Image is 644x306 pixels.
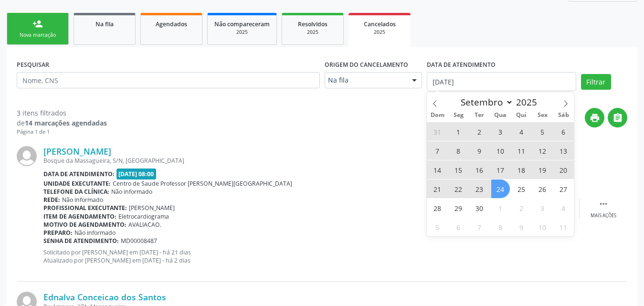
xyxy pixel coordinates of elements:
span: Outubro 5, 2025 [428,218,447,236]
span: Setembro 12, 2025 [533,141,552,160]
b: Telefone da clínica: [43,188,109,196]
b: Data de atendimento: [43,170,115,178]
span: Setembro 17, 2025 [491,160,510,179]
span: Sex [532,112,553,118]
div: Nova marcação [14,32,62,39]
i:  [598,199,609,209]
div: Bosque da Massagueira, S/N, [GEOGRAPHIC_DATA] [43,157,484,165]
span: Outubro 6, 2025 [449,218,468,236]
span: Setembro 25, 2025 [512,179,531,198]
span: Sáb [553,112,574,118]
input: Selecione um intervalo [427,72,576,91]
p: Solicitado por [PERSON_NAME] em [DATE] - há 21 dias Atualizado por [PERSON_NAME] em [DATE] - há 2... [43,248,484,264]
span: Centro de Saude Professor [PERSON_NAME][GEOGRAPHIC_DATA] [113,179,292,188]
span: Setembro 6, 2025 [554,122,573,141]
div: 2025 [289,29,337,36]
span: Outubro 10, 2025 [533,218,552,236]
span: Outubro 4, 2025 [554,199,573,217]
span: Agosto 31, 2025 [428,122,447,141]
span: Não compareceram [214,20,270,28]
img: img [17,146,37,166]
span: Na fila [95,20,114,28]
span: Setembro 15, 2025 [449,160,468,179]
span: Outubro 3, 2025 [533,199,552,217]
span: Não informado [111,188,152,196]
span: Qua [490,112,511,118]
input: Nome, CNS [17,72,320,88]
span: Outubro 7, 2025 [470,218,489,236]
i:  [612,113,623,123]
span: Não informado [74,229,116,237]
span: Setembro 5, 2025 [533,122,552,141]
b: Senha de atendimento: [43,237,119,245]
div: 3 itens filtrados [17,108,107,118]
label: Origem do cancelamento [325,57,408,72]
span: Setembro 2, 2025 [470,122,489,141]
b: Rede: [43,196,60,204]
span: Na fila [328,75,403,85]
b: Profissional executante: [43,204,127,212]
button: print [585,108,604,127]
span: Setembro 14, 2025 [428,160,447,179]
button: Filtrar [581,74,611,90]
b: Unidade executante: [43,179,111,188]
span: Setembro 24, 2025 [491,179,510,198]
span: Seg [448,112,469,118]
span: Qui [511,112,532,118]
a: Ednalva Conceicao dos Santos [43,292,166,302]
span: Setembro 11, 2025 [512,141,531,160]
span: Setembro 1, 2025 [449,122,468,141]
span: Setembro 7, 2025 [428,141,447,160]
span: AVALIACAO. [128,221,161,229]
div: 2025 [214,29,270,36]
span: Setembro 18, 2025 [512,160,531,179]
span: Ter [469,112,490,118]
div: Mais ações [591,212,616,219]
span: Cancelados [364,20,396,28]
span: Setembro 30, 2025 [470,199,489,217]
label: DATA DE ATENDIMENTO [427,57,496,72]
span: MD00008487 [121,237,157,245]
span: Eletrocardiograma [118,212,169,221]
span: Setembro 26, 2025 [533,179,552,198]
div: 2025 [355,29,404,36]
a: [PERSON_NAME] [43,146,111,157]
span: Setembro 29, 2025 [449,199,468,217]
div: de [17,118,107,128]
span: Setembro 21, 2025 [428,179,447,198]
strong: 14 marcações agendadas [25,118,107,127]
span: Setembro 19, 2025 [533,160,552,179]
span: Não informado [62,196,103,204]
span: Setembro 20, 2025 [554,160,573,179]
span: Setembro 8, 2025 [449,141,468,160]
span: Outubro 1, 2025 [491,199,510,217]
b: Preparo: [43,229,73,237]
b: Motivo de agendamento: [43,221,127,229]
span: Dom [427,112,448,118]
span: Outubro 8, 2025 [491,218,510,236]
b: Item de agendamento: [43,212,116,221]
button:  [608,108,627,127]
span: Setembro 3, 2025 [491,122,510,141]
span: Setembro 23, 2025 [470,179,489,198]
span: Setembro 22, 2025 [449,179,468,198]
span: Outubro 9, 2025 [512,218,531,236]
span: Outubro 2, 2025 [512,199,531,217]
label: PESQUISAR [17,57,49,72]
span: [DATE] 08:00 [116,169,157,179]
span: Setembro 28, 2025 [428,199,447,217]
span: Setembro 9, 2025 [470,141,489,160]
span: Setembro 13, 2025 [554,141,573,160]
span: [PERSON_NAME] [129,204,175,212]
span: Setembro 4, 2025 [512,122,531,141]
span: Resolvidos [298,20,327,28]
span: Outubro 11, 2025 [554,218,573,236]
input: Year [513,96,545,108]
select: Month [456,95,514,109]
i: print [590,113,600,123]
span: Setembro 27, 2025 [554,179,573,198]
span: Setembro 10, 2025 [491,141,510,160]
span: Agendados [156,20,187,28]
div: person_add [32,19,43,29]
span: Setembro 16, 2025 [470,160,489,179]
